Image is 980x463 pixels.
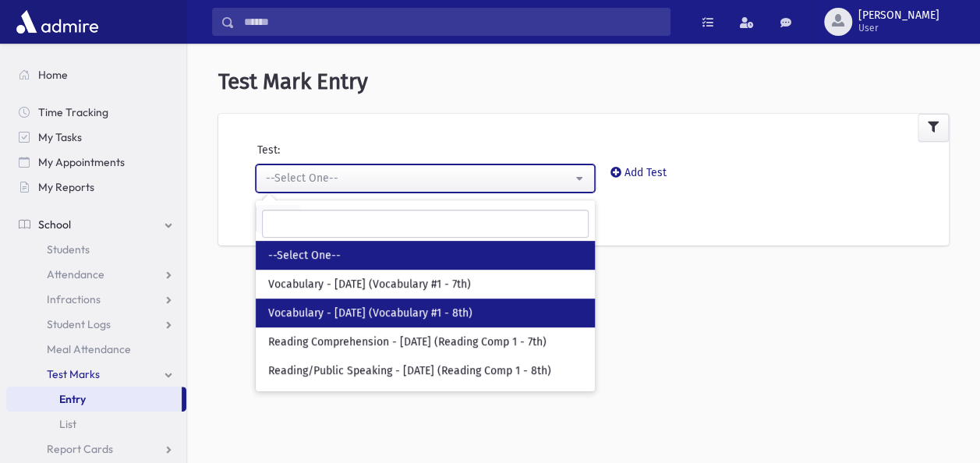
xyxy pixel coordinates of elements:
span: Vocabulary - [DATE] (Vocabulary #1 - 8th) [268,306,472,321]
label: Test: [257,142,280,158]
a: Entry [6,387,182,412]
a: Home [6,62,186,87]
span: My Tasks [38,130,82,144]
span: Test Marks [47,367,100,381]
span: My Appointments [38,155,125,169]
a: Add Test [610,166,667,179]
a: School [6,212,186,237]
span: Reading/Public Speaking - [DATE] (Reading Comp 1 - 8th) [268,363,551,379]
a: Attendance [6,262,186,287]
span: Time Tracking [38,105,108,119]
span: Vocabulary - [DATE] (Vocabulary #1 - 7th) [268,277,471,292]
a: Report Cards [6,436,186,461]
span: Students [47,242,90,256]
span: Attendance [47,267,104,281]
a: Infractions [6,287,186,312]
span: List [59,417,76,431]
input: Search [262,210,589,238]
span: Meal Attendance [47,342,131,356]
a: My Appointments [6,150,186,175]
span: Reading Comprehension - [DATE] (Reading Comp 1 - 7th) [268,334,547,350]
span: My Reports [38,180,94,194]
span: Home [38,68,68,82]
a: List [6,412,186,436]
input: Search [235,8,670,36]
span: [PERSON_NAME] [858,9,939,22]
span: Student Logs [47,317,111,331]
span: --Select One-- [268,248,341,263]
span: School [38,217,71,231]
button: --Select One-- [256,164,595,193]
a: Test Marks [6,362,186,387]
a: Student Logs [6,312,186,337]
span: Entry [59,392,86,406]
div: --Select One-- [266,170,572,186]
span: Test Mark Entry [218,69,368,94]
span: User [858,22,939,34]
a: Time Tracking [6,100,186,125]
span: Report Cards [47,442,113,456]
a: Meal Attendance [6,337,186,362]
img: AdmirePro [12,6,102,37]
span: Infractions [47,292,101,306]
a: Students [6,237,186,262]
a: My Tasks [6,125,186,150]
a: My Reports [6,175,186,200]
